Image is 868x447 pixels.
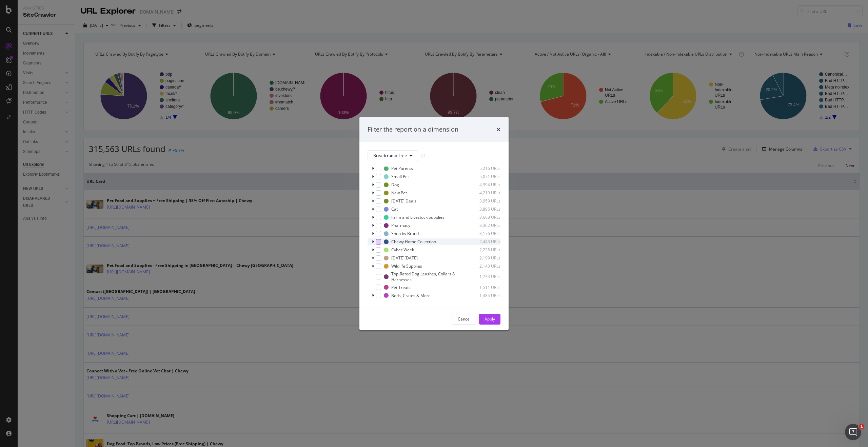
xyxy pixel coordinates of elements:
[479,314,500,325] button: Apply
[391,206,398,212] div: Cat
[391,293,431,298] div: Beds, Crates & More
[368,150,418,161] button: Breadcrumb Tree
[467,174,500,179] div: 5,071 URLs
[473,274,500,279] div: 1,734 URLs
[373,153,407,158] span: Breadcrumb Tree
[859,424,864,429] span: 1
[467,166,500,171] div: 5,216 URLs
[391,222,410,228] div: Pharmacy
[467,247,500,253] div: 2,238 URLs
[467,182,500,188] div: 4,994 URLs
[467,222,500,228] div: 3,362 URLs
[391,198,416,204] div: [DATE] Deals
[467,190,500,196] div: 4,219 URLs
[452,314,476,325] button: Cancel
[391,247,414,253] div: Cyber Week
[391,214,445,220] div: Farm and Livestock Supplies
[467,255,500,261] div: 2,199 URLs
[467,231,500,236] div: 3,176 URLs
[496,125,500,134] div: times
[485,316,495,322] div: Apply
[391,174,409,179] div: Small Pet
[391,263,422,269] div: Wildlife Supplies
[467,285,500,290] div: 1,511 URLs
[467,263,500,269] div: 2,143 URLs
[359,117,509,330] div: modal
[845,424,861,440] iframe: Intercom live chat
[458,316,471,322] div: Cancel
[467,198,500,204] div: 3,959 URLs
[391,231,419,236] div: Shop by Brand
[391,285,411,290] div: Pet Treats
[467,206,500,212] div: 3,895 URLs
[391,255,418,261] div: [DATE][DATE]
[391,239,436,245] div: Chewy Home Collection
[368,125,458,134] div: Filter the report on a dimension
[467,293,500,298] div: 1,484 URLs
[391,182,399,188] div: Dog
[467,239,500,245] div: 2,443 URLs
[391,271,463,283] div: Top-Rated Dog Leashes, Collars & Harnesses
[467,214,500,220] div: 3,668 URLs
[391,166,413,171] div: Pet Parents
[391,190,407,196] div: New Pet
